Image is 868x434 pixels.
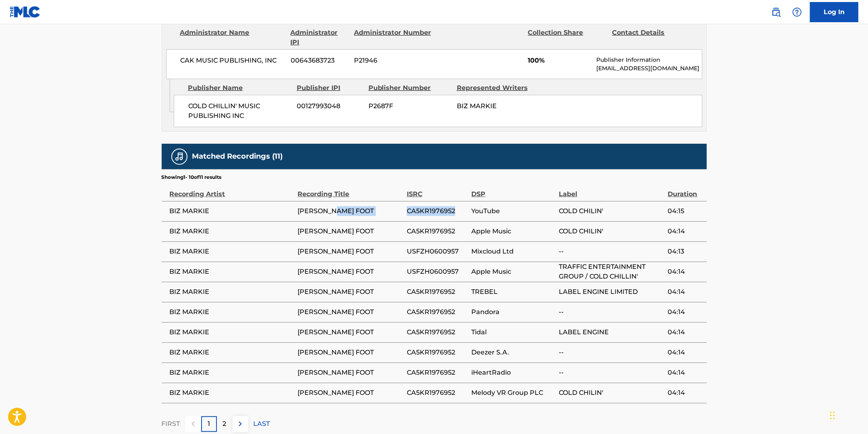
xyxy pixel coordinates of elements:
[789,4,805,20] div: Help
[170,368,294,377] span: BIZ MARKIE
[291,56,348,65] span: 00643683723
[181,56,285,65] span: CAK MUSIC PUBLISHING, INC
[407,226,467,236] span: CA5KR1976952
[457,83,539,93] div: Represented Writers
[354,28,432,47] div: Administrator Number
[828,395,868,434] iframe: Chat Widget
[668,348,703,357] span: 04:14
[298,267,403,277] span: [PERSON_NAME] FOOT
[208,419,210,429] p: 1
[596,64,701,73] p: [EMAIL_ADDRESS][DOMAIN_NAME]
[175,152,184,161] img: Matched Recordings
[771,7,781,17] img: search
[407,388,467,398] span: CA5KR1976952
[180,28,285,47] div: Administrator Name
[668,368,703,377] span: 04:14
[298,307,403,317] span: [PERSON_NAME] FOOT
[471,388,555,398] span: Melody VR Group PLC
[298,206,403,216] span: [PERSON_NAME] FOOT
[596,56,701,64] p: Publisher Information
[471,226,555,236] span: Apple Music
[298,181,403,199] div: Recording Title
[668,327,703,337] span: 04:14
[471,267,555,277] span: Apple Music
[192,152,283,161] h5: Matched Recordings (11)
[407,307,467,317] span: CA5KR1976952
[471,307,555,317] span: Pandora
[291,28,348,47] div: Administrator IPI
[559,226,664,236] span: COLD CHILIN'
[457,102,497,110] span: BIZ MARKIE
[223,419,227,429] p: 2
[298,327,403,337] span: [PERSON_NAME] FOOT
[407,368,467,377] span: CA5KR1976952
[768,4,784,20] a: Public Search
[188,83,291,93] div: Publisher Name
[162,174,222,181] p: Showing 1 - 10 of 11 results
[297,101,362,111] span: 00127993048
[559,388,664,398] span: COLD CHILIN'
[612,28,691,47] div: Contact Details
[354,56,432,65] span: P21946
[407,181,467,199] div: ISRC
[170,348,294,357] span: BIZ MARKIE
[407,348,467,357] span: CA5KR1976952
[559,348,664,357] span: --
[407,327,467,337] span: CA5KR1976952
[471,368,555,377] span: iHeartRadio
[170,206,294,216] span: BIZ MARKIE
[559,206,664,216] span: COLD CHILIN'
[471,287,555,297] span: TREBEL
[170,267,294,277] span: BIZ MARKIE
[792,7,802,17] img: help
[528,56,590,65] span: 100%
[407,206,467,216] span: CA5KR1976952
[559,368,664,377] span: --
[559,181,664,199] div: Label
[162,419,180,429] p: FIRST
[407,267,467,277] span: USFZH0600957
[559,262,664,281] span: TRAFFIC ENTERTAINMENT GROUP / COLD CHILLIN'
[471,206,555,216] span: YouTube
[668,181,703,199] div: Duration
[368,83,451,93] div: Publisher Number
[528,28,606,47] div: Collection Share
[170,388,294,398] span: BIZ MARKIE
[407,247,467,256] span: USFZH0600957
[235,419,245,429] img: right
[810,2,858,22] a: Log In
[298,368,403,377] span: [PERSON_NAME] FOOT
[10,6,41,18] img: MLC Logo
[170,287,294,297] span: BIZ MARKIE
[298,226,403,236] span: [PERSON_NAME] FOOT
[298,348,403,357] span: [PERSON_NAME] FOOT
[471,327,555,337] span: Tidal
[471,247,555,256] span: Mixcloud Ltd
[170,307,294,317] span: BIZ MARKIE
[170,327,294,337] span: BIZ MARKIE
[559,247,664,256] span: --
[668,307,703,317] span: 04:14
[668,267,703,277] span: 04:14
[471,181,555,199] div: DSP
[559,287,664,297] span: LABEL ENGINE LIMITED
[254,419,270,429] p: LAST
[170,247,294,256] span: BIZ MARKIE
[298,287,403,297] span: [PERSON_NAME] FOOT
[668,206,703,216] span: 04:15
[830,403,835,428] div: Drag
[559,307,664,317] span: --
[559,327,664,337] span: LABEL ENGINE
[668,226,703,236] span: 04:14
[298,247,403,256] span: [PERSON_NAME] FOOT
[368,101,451,111] span: P2687F
[668,247,703,256] span: 04:13
[668,388,703,398] span: 04:14
[471,348,555,357] span: Deezer S.A.
[170,181,294,199] div: Recording Artist
[298,388,403,398] span: [PERSON_NAME] FOOT
[188,101,291,121] span: COLD CHILLIN' MUSIC PUBLISHING INC
[297,83,362,93] div: Publisher IPI
[407,287,467,297] span: CA5KR1976952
